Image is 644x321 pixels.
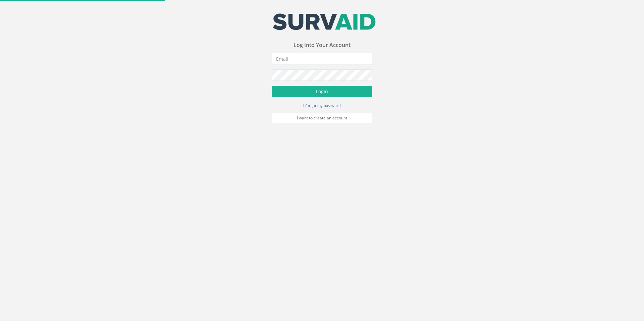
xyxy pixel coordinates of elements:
[272,86,372,97] button: Login
[272,42,372,48] h3: Log Into Your Account
[303,103,341,108] small: I forgot my password
[303,102,341,108] a: I forgot my password
[272,113,372,123] a: I want to create an account
[272,53,372,64] input: Email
